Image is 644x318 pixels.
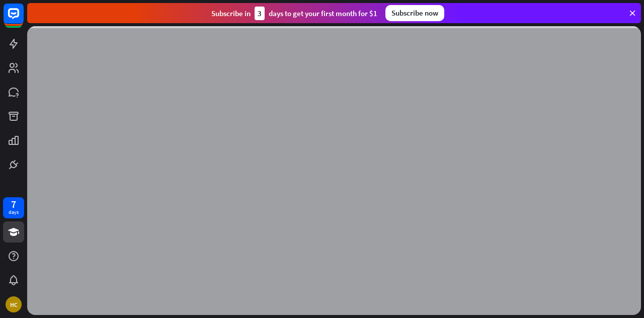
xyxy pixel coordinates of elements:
div: Subscribe now [385,5,444,21]
div: days [9,209,19,216]
div: HC [6,296,22,312]
div: 7 [11,200,16,209]
a: 7 days [3,197,24,218]
div: 3 [255,7,265,20]
div: Subscribe in days to get your first month for $1 [211,7,377,20]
